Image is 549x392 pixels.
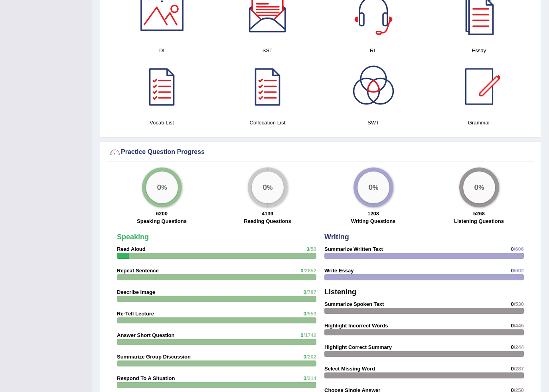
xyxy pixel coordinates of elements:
strong: Select Missing Word [324,366,375,372]
big: 0 [263,183,267,192]
label: Writing Questions [351,218,396,225]
strong: 5268 [473,211,485,217]
h4: SWT [324,119,422,127]
span: /214 [306,376,316,382]
label: Listening Questions [454,218,504,225]
big: 0 [368,183,373,192]
span: /2652 [303,268,316,274]
span: /1742 [303,333,316,339]
span: /50 [309,246,316,252]
span: 0 [303,311,306,317]
label: Reading Questions [244,218,291,225]
h4: DI [113,47,211,55]
div: % [146,172,178,204]
strong: Highlight Incorrect Words [324,323,388,329]
span: /553 [306,311,316,317]
h4: Essay [430,47,528,55]
strong: Listening [324,288,356,296]
strong: Highlight Correct Summary [324,345,392,351]
strong: Write Essay [324,268,353,274]
h4: RL [324,47,422,55]
label: Speaking Questions [137,218,187,225]
span: /244 [514,345,524,351]
span: /287 [514,366,524,372]
strong: 6200 [156,211,168,217]
span: 0 [303,354,306,360]
strong: Summarize Written Text [324,246,383,252]
div: % [463,172,495,204]
span: 3 [306,246,309,252]
strong: Re-Tell Lecture [117,311,154,317]
strong: Summarize Group Discussion [117,354,191,360]
div: % [252,172,284,204]
strong: Read Aloud [117,246,146,252]
span: /606 [514,246,524,252]
span: 0 [300,333,303,339]
span: /202 [306,354,316,360]
strong: Speaking [117,233,149,241]
strong: Respond To A Situation [117,376,175,382]
h4: Collocation List [219,119,316,127]
span: 0 [303,290,306,295]
big: 0 [157,183,161,192]
strong: Repeat Sentence [117,268,159,274]
span: 0 [511,268,513,274]
strong: Writing [324,233,349,241]
span: 0 [511,246,513,252]
span: /530 [514,301,524,307]
strong: 4139 [262,211,273,217]
h4: SST [219,47,316,55]
span: /787 [306,290,316,295]
h4: Grammar [430,119,528,127]
div: % [357,172,389,204]
h4: Vocab List [113,119,211,127]
span: 0 [511,323,513,329]
span: 0 [511,345,513,351]
span: 0 [300,268,303,274]
span: 0 [303,376,306,382]
span: 0 [511,301,513,307]
strong: 1208 [367,211,379,217]
div: Practice Question Progress [109,147,532,159]
strong: Summarize Spoken Text [324,301,384,307]
span: /602 [514,268,524,274]
span: /445 [514,323,524,329]
strong: Answer Short Question [117,333,174,339]
big: 0 [474,183,478,192]
span: 0 [511,366,513,372]
strong: Describe Image [117,290,155,295]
